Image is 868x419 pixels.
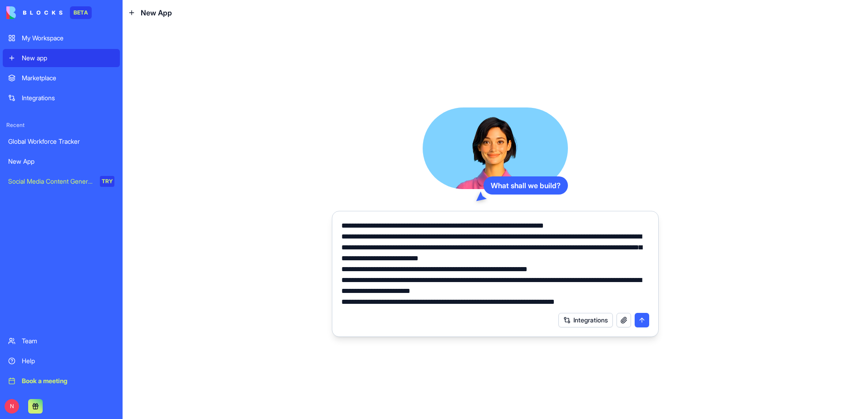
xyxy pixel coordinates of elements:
img: logo [6,6,63,19]
div: Integrations [22,93,114,102]
div: Social Media Content Generator [8,177,94,186]
span: New App [141,7,172,18]
div: What shall we build? [483,176,568,195]
div: Team [22,336,114,346]
button: Integrations [558,313,613,327]
a: BETA [6,6,92,19]
a: Integrations [3,89,120,107]
div: Help [22,356,114,365]
div: BETA [70,6,92,19]
div: Book a meeting [22,376,114,385]
a: New app [3,49,120,67]
div: Marketplace [22,73,114,83]
a: Team [3,332,120,350]
div: TRY [100,176,114,187]
a: Book a meeting [3,372,120,390]
a: Help [3,352,120,370]
span: Recent [3,122,120,129]
div: Global Workforce Tracker [8,137,114,146]
a: New App [3,152,120,171]
a: Social Media Content GeneratorTRY [3,172,120,190]
a: My Workspace [3,29,120,47]
div: My Workspace [22,34,114,43]
div: New App [8,157,114,166]
span: N [5,399,19,414]
a: Global Workforce Tracker [3,132,120,151]
div: New app [22,54,114,63]
a: Marketplace [3,69,120,87]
